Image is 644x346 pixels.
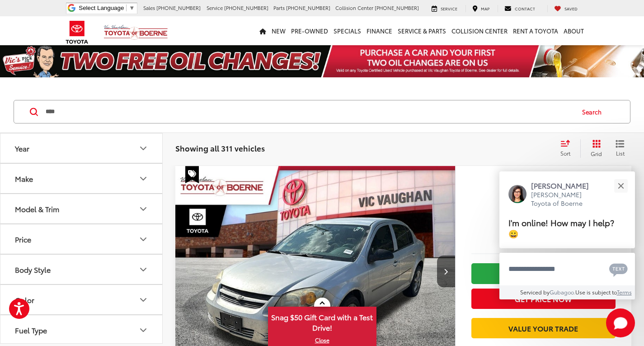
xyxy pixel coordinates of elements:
button: Toggle Chat Window [606,308,635,337]
a: Specials [331,16,364,45]
button: Body StyleBody Style [0,255,163,284]
span: Service [441,5,457,11]
span: Service [207,4,223,11]
span: Contact [515,5,535,11]
span: Collision Center [335,4,373,11]
div: Price [15,235,31,243]
div: Fuel Type [138,325,149,336]
img: Vic Vaughan Toyota of Boerne [103,24,168,40]
p: [PERSON_NAME] Toyota of Boerne [531,190,598,208]
div: Body Style [15,265,51,274]
button: Close [611,176,630,195]
a: Contact [498,5,542,12]
div: Color [15,295,34,304]
button: YearYear [0,133,163,163]
button: Chat with SMS [606,259,630,279]
div: Color [138,294,149,305]
p: [PERSON_NAME] [531,180,598,190]
div: Make [15,174,33,183]
div: Year [138,143,149,154]
button: Grid View [580,139,609,157]
span: ▼ [129,5,135,11]
button: MakeMake [0,164,163,193]
div: Body Style [138,264,149,275]
span: [PHONE_NUMBER] [156,4,201,11]
span: Parts [273,4,285,11]
a: About [561,16,587,45]
span: Snag $50 Gift Card with a Test Drive! [269,308,376,335]
a: Collision Center [449,16,510,45]
div: Year [15,144,29,152]
div: Model & Trim [15,204,59,213]
a: Gubagoo. [550,288,575,296]
a: Pre-Owned [288,16,331,45]
span: Use is subject to [575,288,617,296]
input: Search by Make, Model, or Keyword [45,101,573,123]
a: Finance [364,16,395,45]
span: I'm online! How may I help? 😀 [508,216,614,239]
a: Service [425,5,464,12]
a: Value Your Trade [471,318,616,338]
span: $1,700 [471,201,616,224]
div: Model & Trim [138,204,149,214]
a: Terms [617,288,632,296]
a: Home [257,16,269,45]
a: My Saved Vehicles [547,5,584,12]
a: Select Language​ [79,5,135,11]
span: Special [185,166,199,183]
div: Make [138,173,149,184]
span: Select Language [79,5,124,11]
button: Next image [437,256,455,287]
a: Service & Parts: Opens in a new tab [395,16,449,45]
img: Toyota [60,18,94,47]
textarea: Type your message [499,253,635,285]
span: Sort [560,149,570,157]
button: PricePrice [0,224,163,254]
a: Map [465,5,496,12]
span: [PHONE_NUMBER] [224,4,268,11]
button: ColorColor [0,285,163,314]
span: Serviced by [520,288,550,296]
span: Saved [564,5,578,11]
div: Fuel Type [15,326,47,334]
a: Check Availability [471,263,616,284]
span: [PHONE_NUMBER] [286,4,330,11]
svg: Text [609,262,628,277]
span: List [616,149,625,157]
a: Rent a Toyota [510,16,561,45]
button: Get Price Now [471,289,616,309]
span: Grid [591,150,602,157]
button: List View [609,139,631,157]
span: Showing all 311 vehicles [175,142,265,153]
button: Fuel TypeFuel Type [0,315,163,345]
span: Sales [143,4,155,11]
div: Close[PERSON_NAME][PERSON_NAME] Toyota of BoerneI'm online! How may I help? 😀Type your messageCha... [499,171,635,299]
button: Select sort value [556,139,580,157]
svg: Start Chat [606,308,635,337]
a: New [269,16,288,45]
button: Search [573,100,615,123]
span: [DATE] Price: [471,228,616,237]
button: Model & TrimModel & Trim [0,194,163,223]
span: Map [481,5,489,11]
div: Price [138,234,149,245]
span: [PHONE_NUMBER] [375,4,419,11]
